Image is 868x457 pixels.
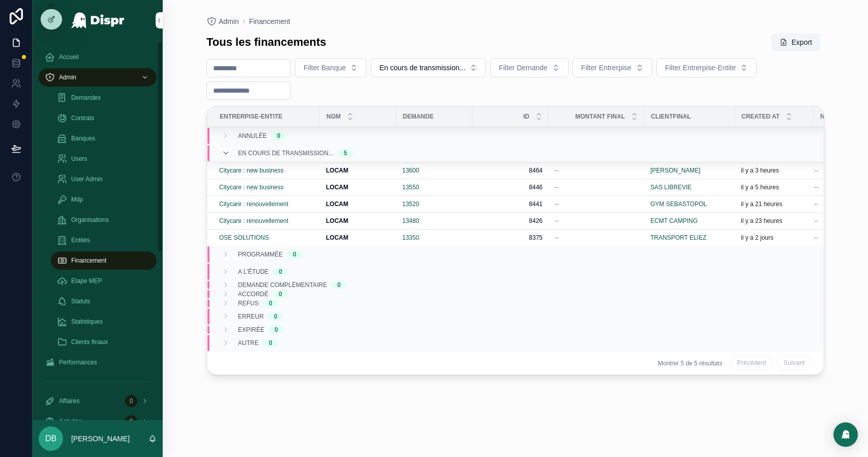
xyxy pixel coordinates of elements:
div: 0 [279,290,282,298]
span: Montant final [575,112,625,121]
span: Refus [238,299,259,307]
a: -- [555,234,638,242]
a: 13350 [402,234,419,242]
a: Activités0 [39,412,157,431]
a: Admin [39,68,157,87]
strong: LOCAM [326,184,348,191]
h1: Tous les financements [206,35,326,49]
span: Financement [71,256,106,265]
a: 13520 [402,200,466,208]
a: Citycare : renouvellement [219,200,288,208]
a: LOCAM [326,217,390,225]
span: Annulée [238,132,267,140]
a: Financement [249,16,290,26]
a: 13600 [402,166,419,175]
a: Demandes [51,89,157,107]
a: OSE SOLUTIONS [219,234,269,242]
a: ECMT CAMPING [650,217,729,225]
strong: LOCAM [326,201,348,208]
span: ClientFinal [651,112,691,121]
button: Select Button [656,58,757,77]
span: Created at [741,112,780,121]
span: Mdp [71,195,83,204]
span: Demande complémentaire [238,281,327,289]
a: 8441 [478,200,543,208]
strong: LOCAM [326,167,348,174]
span: En cours de transmission... [238,149,334,157]
span: Accordé [238,290,268,298]
span: Entrerpise-Entite [220,112,282,121]
span: Statuts [71,297,90,305]
span: Programmée [238,250,283,259]
a: Etape MEP [51,272,157,290]
span: Filter Demande [499,63,548,73]
button: Select Button [490,58,568,77]
div: 0 [125,395,137,407]
div: 0 [337,281,341,289]
a: GYM SEBASTOPOL [650,200,707,208]
a: Citycare : new business [219,166,284,175]
strong: LOCAM [326,234,348,241]
a: 13550 [402,183,419,191]
span: -- [555,183,559,191]
span: DB [45,433,56,445]
span: Citycare : new business [219,183,284,191]
span: -- [814,217,818,225]
a: -- [555,217,638,225]
a: Mdp [51,190,157,209]
button: Select Button [371,58,486,77]
span: 8464 [478,166,543,175]
span: User Admin [71,175,103,183]
span: Nom [326,112,341,121]
span: Filter Entrerpise-Entite [665,63,736,73]
span: -- [555,166,559,175]
span: -- [555,234,559,242]
a: Clients finaux [51,333,157,351]
span: -- [814,200,818,208]
span: Admin [59,73,76,81]
a: il y a 23 heures [741,217,807,225]
a: 13480 [402,217,466,225]
a: [PERSON_NAME] [650,166,701,175]
button: Export [771,33,820,51]
p: il y a 21 heures [741,200,782,208]
span: Montrer 5 de 5 résultats [658,359,723,367]
span: Filter Banque [304,63,346,73]
a: 13350 [402,234,466,242]
a: Citycare : renouvellement [219,217,288,225]
a: 13480 [402,217,419,225]
span: -- [814,234,818,242]
div: 0 [125,415,137,427]
p: il y a 23 heures [741,217,782,225]
a: ECMT CAMPING [650,217,698,225]
p: il y a 5 heures [741,183,779,191]
span: -- [814,166,818,175]
span: 13520 [402,200,419,208]
span: Demande [403,112,434,121]
a: Financement [51,251,157,270]
strong: LOCAM [326,217,348,224]
span: Statistiques [71,318,103,326]
span: 8446 [478,183,543,191]
span: Organisations [71,216,109,224]
a: -- [555,200,638,208]
div: 0 [275,326,278,334]
a: il y a 3 heures [741,166,807,175]
a: [PERSON_NAME] [650,166,729,175]
a: Organisations [51,211,157,229]
a: Citycare : renouvellement [219,200,314,208]
a: 8426 [478,217,543,225]
div: 0 [293,250,296,259]
p: [PERSON_NAME] [71,434,130,444]
a: Performances [39,353,157,372]
span: Expirée [238,326,264,334]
